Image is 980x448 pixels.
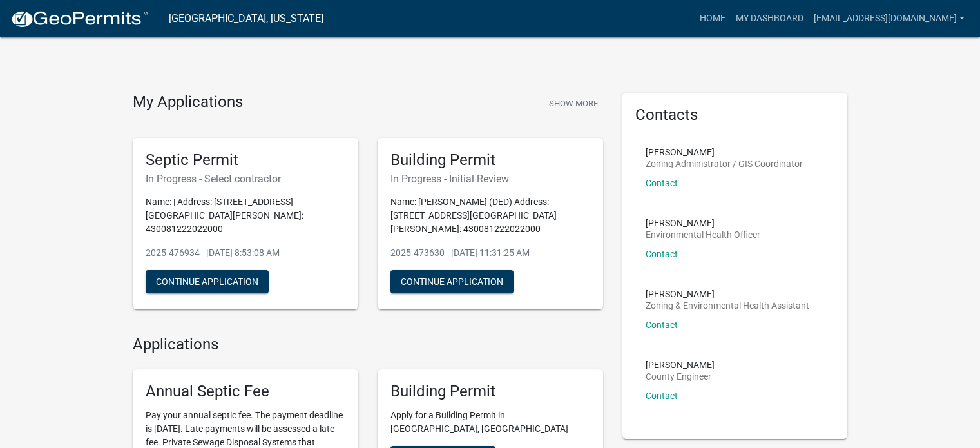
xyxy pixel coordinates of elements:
[390,409,590,436] p: Apply for a Building Permit in [GEOGRAPHIC_DATA], [GEOGRAPHIC_DATA]
[646,289,809,298] p: [PERSON_NAME]
[133,93,243,112] h4: My Applications
[146,270,269,293] button: Continue Application
[146,151,345,170] h5: Septic Permit
[695,6,731,31] a: Home
[390,195,590,236] p: Name: [PERSON_NAME] (DED) Address: [STREET_ADDRESS][GEOGRAPHIC_DATA][PERSON_NAME]: 430081222022000
[133,335,603,354] h4: Applications
[646,230,760,239] p: Environmental Health Officer
[169,8,323,30] a: [GEOGRAPHIC_DATA], [US_STATE]
[646,249,678,259] a: Contact
[146,246,345,260] p: 2025-476934 - [DATE] 8:53:08 AM
[390,270,514,293] button: Continue Application
[390,151,590,170] h5: Building Permit
[731,6,809,31] a: My Dashboard
[646,148,803,157] p: [PERSON_NAME]
[390,246,590,260] p: 2025-473630 - [DATE] 11:31:25 AM
[146,173,345,185] h6: In Progress - Select contractor
[646,391,678,401] a: Contact
[544,93,603,114] button: Show More
[390,382,590,401] h5: Building Permit
[809,6,970,31] a: [EMAIL_ADDRESS][DOMAIN_NAME]
[646,159,803,168] p: Zoning Administrator / GIS Coordinator
[646,178,678,188] a: Contact
[146,195,345,236] p: Name: | Address: [STREET_ADDRESS][GEOGRAPHIC_DATA][PERSON_NAME]: 430081222022000
[635,106,835,124] h5: Contacts
[646,219,760,228] p: [PERSON_NAME]
[390,173,590,185] h6: In Progress - Initial Review
[646,301,809,310] p: Zoning & Environmental Health Assistant
[646,320,678,330] a: Contact
[646,372,715,381] p: County Engineer
[646,360,715,369] p: [PERSON_NAME]
[146,382,345,401] h5: Annual Septic Fee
